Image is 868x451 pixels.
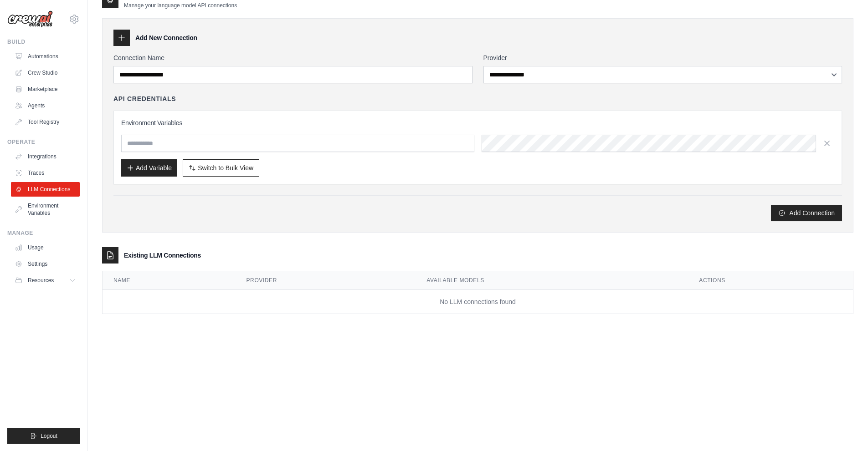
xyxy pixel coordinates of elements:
[113,53,473,62] label: Connection Name
[198,163,253,172] span: Switch to Bulk View
[7,10,53,28] img: Logo
[103,271,236,290] th: Name
[11,149,80,164] a: Integrations
[113,94,176,103] h4: API Credentials
[483,53,842,62] label: Provider
[124,2,237,9] p: Manage your language model API connections
[183,159,259,177] button: Switch to Bulk View
[11,240,80,255] a: Usage
[11,273,80,288] button: Resources
[11,82,80,96] a: Marketplace
[121,159,177,177] button: Add Variable
[416,271,688,290] th: Available Models
[7,428,80,444] button: Logout
[771,205,842,221] button: Add Connection
[41,432,57,440] span: Logout
[11,257,80,271] a: Settings
[11,49,80,64] a: Automations
[11,182,80,197] a: LLM Connections
[7,138,80,146] div: Operate
[28,277,54,284] span: Resources
[124,251,201,260] h3: Existing LLM Connections
[236,271,416,290] th: Provider
[7,38,80,46] div: Build
[11,115,80,129] a: Tool Registry
[11,166,80,180] a: Traces
[11,198,80,220] a: Environment Variables
[11,66,80,80] a: Crew Studio
[135,33,197,42] h3: Add New Connection
[121,118,834,127] h3: Environment Variables
[103,290,853,314] td: No LLM connections found
[11,98,80,113] a: Agents
[688,271,853,290] th: Actions
[7,229,80,237] div: Manage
